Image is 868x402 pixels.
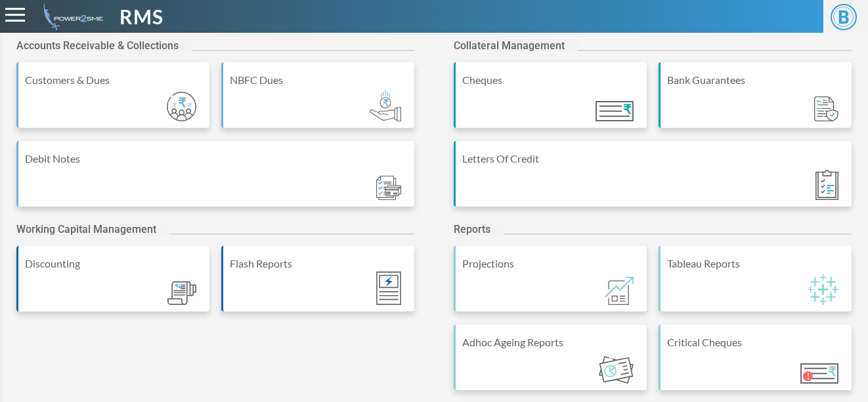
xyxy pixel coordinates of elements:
img: Module_ic [605,277,634,305]
img: Module_ic [596,101,634,121]
div: Discounting [25,256,203,271]
div: Letters Of Credit [462,151,845,167]
div: Cheques [462,72,640,88]
a: Bank Guarantees Module_ic [659,62,852,141]
img: Module_ic [800,363,838,384]
a: Cheques Module_ic [454,62,647,141]
h2: Working Capital Management [16,223,169,235]
img: Module_ic [599,356,634,384]
div: Bank Guarantees [667,72,845,88]
div: NBFC Dues [230,72,408,88]
img: Module_ic [370,90,401,121]
div: Projections [462,256,640,271]
div: Adhoc Ageing Reports [462,334,640,350]
a: Letters Of Credit Module_ic [454,141,852,220]
img: admin [38,3,103,30]
span: RMS [119,2,163,31]
a: NBFC Dues Module_ic [221,62,414,141]
img: Module_ic [815,170,838,200]
a: Tableau Reports Module_ic [659,246,852,325]
a: Customers & Dues Module_ic [16,62,209,141]
a: Debit Notes Module_ic [16,141,414,220]
div: Customers & Dues [25,72,203,88]
img: Module_ic [808,274,838,305]
img: Module_ic [376,271,401,305]
img: Module_ic [376,176,401,200]
a: Projections Module_ic [454,246,647,325]
h2: Collateral Management [454,39,578,52]
span: B [831,4,857,30]
img: Module_ic [167,281,196,306]
div: Debit Notes [25,151,408,167]
div: Critical Cheques [667,334,845,350]
a: Discounting Module_ic [16,246,209,325]
a: Flash Reports Module_ic [221,246,414,325]
h2: Reports [454,223,504,235]
h2: Accounts Receivable & Collections [16,39,192,52]
div: Flash Reports [230,256,408,271]
img: Module_ic [167,92,196,121]
img: Module_ic [814,96,838,122]
div: Tableau Reports [667,256,845,271]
